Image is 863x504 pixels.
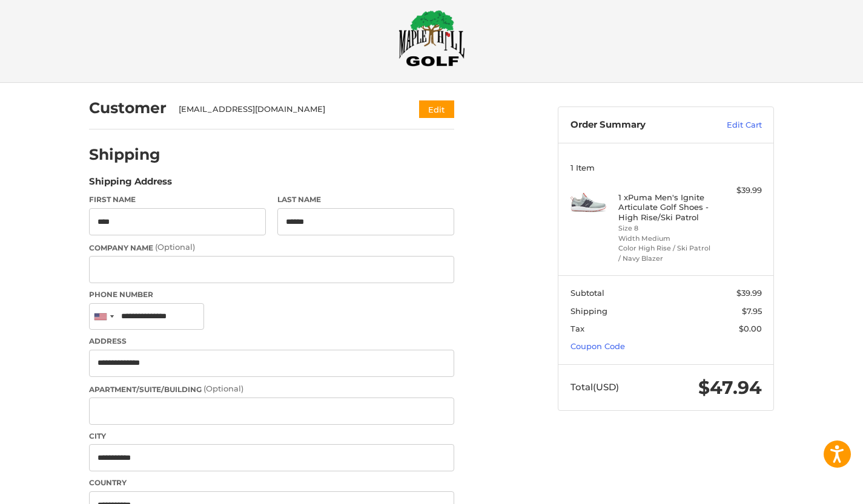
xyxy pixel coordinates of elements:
div: [EMAIL_ADDRESS][DOMAIN_NAME] [179,103,396,116]
label: Phone Number [89,289,454,300]
span: $47.94 [698,376,762,399]
label: Country [89,477,454,488]
h3: Order Summary [570,119,701,131]
span: $0.00 [739,324,762,333]
a: Coupon Code [570,341,625,351]
label: Last Name [277,194,454,205]
span: Shipping [570,306,607,316]
span: Total (USD) [570,381,619,393]
span: $39.99 [736,288,762,298]
small: (Optional) [155,242,195,252]
label: Apartment/Suite/Building [89,383,454,395]
div: $39.99 [714,185,762,197]
small: (Optional) [203,384,243,393]
legend: Shipping Address [89,175,172,194]
h3: 1 Item [570,163,762,172]
span: $7.95 [742,306,762,316]
label: City [89,431,454,442]
li: Color High Rise / Ski Patrol / Navy Blazer [618,243,711,263]
label: Company Name [89,241,454,254]
span: Subtotal [570,288,604,298]
h2: Shipping [89,145,160,164]
li: Size 8 [618,223,711,234]
button: Edit [419,100,454,118]
h4: 1 x Puma Men's Ignite Articulate Golf Shoes - High Rise/Ski Patrol [618,192,711,222]
div: United States: +1 [90,304,117,330]
a: Edit Cart [701,119,762,131]
img: Maple Hill Golf [398,10,465,67]
li: Width Medium [618,234,711,244]
label: Address [89,336,454,347]
h2: Customer [89,99,167,117]
label: First Name [89,194,266,205]
span: Tax [570,324,584,333]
